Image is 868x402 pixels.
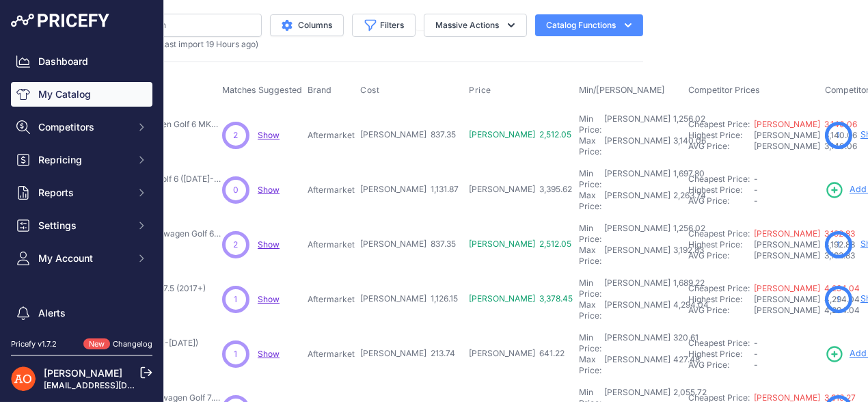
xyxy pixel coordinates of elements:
[234,293,238,306] span: 1
[11,49,152,377] nav: Sidebar
[113,339,152,349] a: Changelog
[469,85,494,96] button: Price
[688,228,750,239] a: Cheapest Price:
[754,349,758,359] span: -
[688,239,754,250] div: Highest Price:
[308,85,331,95] span: Brand
[11,301,152,325] a: Alerts
[352,14,416,37] button: Filters
[535,14,643,36] button: Catalog Functions
[11,180,152,205] button: Reports
[754,305,819,316] div: [PERSON_NAME] 4,294.04
[308,239,355,250] p: Aftermarket
[688,360,754,371] div: AVG Price:
[424,14,527,37] button: Massive Actions
[688,338,750,348] a: Cheapest Price:
[670,113,705,135] div: 1,256.02
[222,85,302,95] span: Matches Suggested
[258,130,280,140] a: Show
[754,283,860,293] a: [PERSON_NAME] 4,294.04
[670,299,709,321] div: 4,294.04
[837,239,841,251] span: 1
[688,349,754,360] div: Highest Price:
[754,360,758,370] span: -
[688,141,754,152] div: AVG Price:
[258,239,280,250] span: Show
[837,293,841,306] span: 1
[360,348,455,358] span: [PERSON_NAME] 213.74
[44,367,122,379] a: [PERSON_NAME]
[688,174,750,184] a: Cheapest Price:
[233,184,239,196] span: 0
[579,223,601,245] div: Min Price:
[258,349,280,359] a: Show
[688,85,760,95] span: Competitor Prices
[688,196,754,206] div: AVG Price:
[469,85,491,96] span: Price
[308,294,355,305] p: Aftermarket
[604,113,670,135] div: [PERSON_NAME]
[754,239,855,250] span: [PERSON_NAME] 3,192.83
[579,332,601,354] div: Min Price:
[754,196,758,206] span: -
[308,349,355,360] p: Aftermarket
[469,348,565,358] span: [PERSON_NAME] 641.22
[688,130,754,141] div: Highest Price:
[360,239,456,249] span: [PERSON_NAME] 837.35
[604,278,670,299] div: [PERSON_NAME]
[11,115,152,139] button: Competitors
[579,299,601,321] div: Max Price:
[754,141,819,152] div: [PERSON_NAME] 3,140.06
[360,85,382,96] button: Cost
[754,250,819,261] div: [PERSON_NAME] 3,192.83
[258,294,280,304] a: Show
[44,380,187,390] a: [EMAIL_ADDRESS][DOMAIN_NAME]
[688,119,750,129] a: Cheapest Price:
[604,299,670,321] div: [PERSON_NAME]
[38,186,128,200] span: Reports
[688,283,750,293] a: Cheapest Price:
[11,14,109,27] img: Pricefy Logo
[308,130,355,141] p: Aftermarket
[688,185,754,196] div: Highest Price:
[579,190,601,212] div: Max Price:
[670,190,706,212] div: 2,263.74
[754,338,758,348] span: -
[670,354,700,376] div: 427.48
[38,153,128,167] span: Repricing
[270,14,344,36] button: Columns
[110,14,262,37] input: Search
[604,135,670,157] div: [PERSON_NAME]
[360,184,459,194] span: [PERSON_NAME] 1,131.87
[604,332,670,354] div: [PERSON_NAME]
[38,120,128,134] span: Competitors
[579,113,601,135] div: Min Price:
[11,246,152,271] button: My Account
[11,82,152,107] a: My Catalog
[469,239,571,249] span: [PERSON_NAME] 2,512.05
[670,245,704,267] div: 3,192.83
[754,185,758,195] span: -
[579,85,665,95] span: Min/[PERSON_NAME]
[670,135,706,157] div: 3,140.06
[670,223,705,245] div: 1,256.02
[258,185,280,195] span: Show
[579,135,601,157] div: Max Price:
[604,190,670,212] div: [PERSON_NAME]
[83,338,110,350] span: New
[11,148,152,172] button: Repricing
[670,168,705,190] div: 1,697.80
[688,250,754,261] div: AVG Price:
[604,223,670,245] div: [PERSON_NAME]
[308,185,355,196] p: Aftermarket
[754,294,860,304] span: [PERSON_NAME] 4,294.04
[234,348,238,360] span: 1
[469,129,571,139] span: [PERSON_NAME] 2,512.05
[579,278,601,299] div: Min Price:
[38,219,128,232] span: Settings
[604,354,670,376] div: [PERSON_NAME]
[360,129,456,139] span: [PERSON_NAME] 837.35
[837,129,841,142] span: 1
